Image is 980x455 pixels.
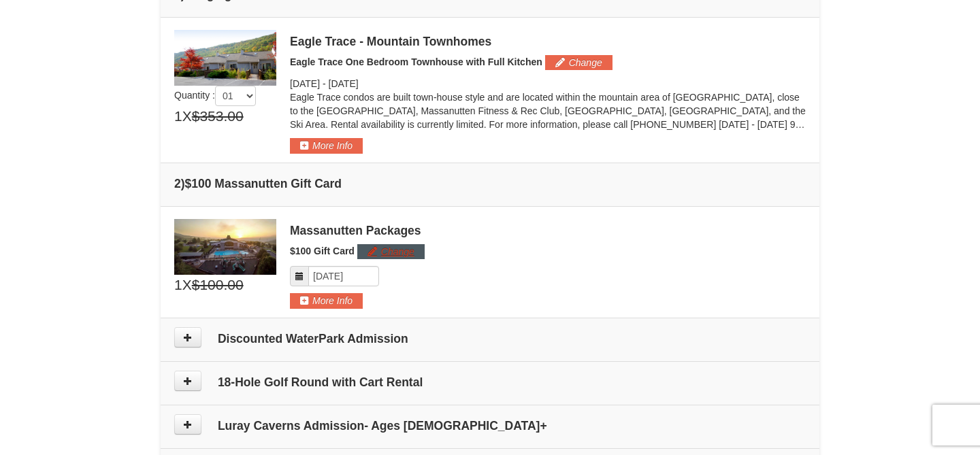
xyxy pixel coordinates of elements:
[174,419,806,433] h4: Luray Caverns Admission- Ages [DEMOGRAPHIC_DATA]+
[174,90,256,101] span: Quantity :
[182,275,192,295] span: X
[174,332,806,346] h4: Discounted WaterPark Admission
[290,35,806,48] div: Eagle Trace - Mountain Townhomes
[290,246,355,256] span: $100 Gift Card
[290,293,363,308] button: More Info
[192,106,244,127] span: $353.00
[174,219,276,275] img: 6619879-1.jpg
[290,224,806,237] div: Massanutten Packages
[174,177,806,190] h4: 2 $100 Massanutten Gift Card
[357,244,425,259] button: Change
[174,375,806,389] h4: 18-Hole Golf Round with Cart Rental
[290,78,320,89] span: [DATE]
[182,106,192,127] span: X
[174,30,276,86] img: 19218983-1-9b289e55.jpg
[290,56,542,67] span: Eagle Trace One Bedroom Townhouse with Full Kitchen
[323,78,326,89] span: -
[181,177,185,190] span: )
[545,55,612,70] button: Change
[290,90,806,131] p: Eagle Trace condos are built town-house style and are located within the mountain area of [GEOGRA...
[174,275,182,295] span: 1
[192,275,244,295] span: $100.00
[290,138,363,153] button: More Info
[174,106,182,127] span: 1
[329,78,359,89] span: [DATE]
